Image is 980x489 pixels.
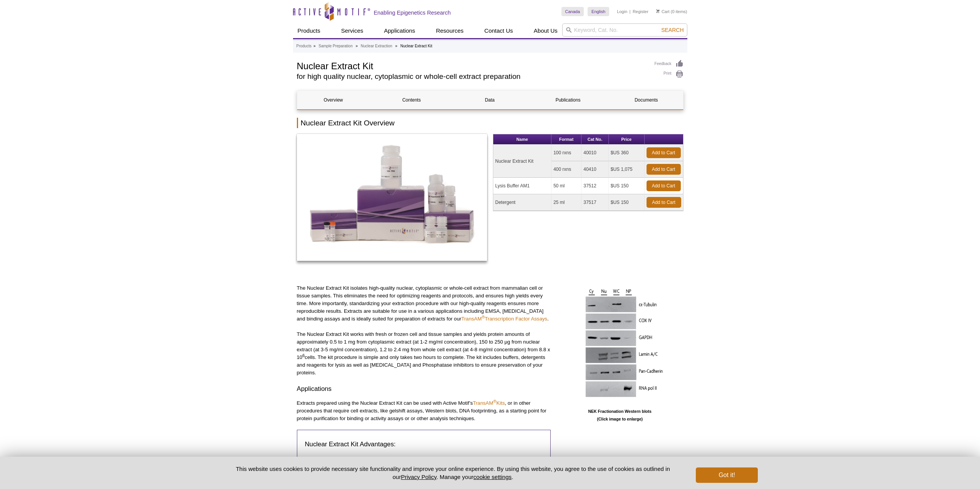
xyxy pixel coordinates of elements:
a: Nuclear Extraction [361,43,392,50]
a: TransAM®Transcription Factor Assays [461,316,547,322]
td: Detergent [493,194,551,211]
a: Privacy Policy [401,474,436,480]
p: The Nuclear Extract Kit isolates high-quality nuclear, cytoplasmic or whole-cell extract from mam... [297,284,551,323]
sup: 6 [302,353,305,357]
td: 37512 [581,178,609,194]
a: Sample Preparation [318,43,352,50]
td: 400 rxns [551,161,581,178]
a: TransAM®Kits [473,400,505,406]
a: Login [617,9,627,14]
td: $US 150 [609,194,645,211]
img: Your Cart [656,9,660,13]
a: About Us [529,23,562,38]
button: cookie settings [473,474,511,480]
a: Products [297,43,312,50]
td: 37517 [581,194,609,211]
a: Data [454,91,526,109]
a: Overview [297,91,370,109]
th: Format [551,134,581,145]
a: Add to Cart [647,147,681,158]
a: Add to Cart [647,164,681,175]
sup: ® [493,399,496,403]
a: Feedback [655,60,683,68]
li: Nuclear Extract Kit [400,44,432,48]
a: Publications [532,91,604,109]
h3: Nuclear Extract Kit Advantages: [305,440,543,449]
li: Quality-controlled reagents ensure reproducibility [317,455,536,462]
h3: Applications [297,384,551,394]
li: » [313,44,316,48]
a: Resources [431,23,468,38]
li: | [630,7,631,16]
th: Name [493,134,551,145]
h1: Nuclear Extract Kit [297,60,647,71]
td: 40410 [581,161,609,178]
td: Nuclear Extract Kit [493,145,551,178]
a: Print [655,70,683,78]
a: Cart [656,9,670,14]
td: 50 ml [551,178,581,194]
td: $US 1,075 [609,161,645,178]
p: The Nuclear Extract Kit works with fresh or frozen cell and tissue samples and yields protein amo... [297,330,551,377]
li: » [395,44,397,48]
td: Lysis Buffer AM1 [493,178,551,194]
a: Contents [375,91,448,109]
a: Services [337,23,368,38]
a: Applications [379,23,420,38]
input: Keyword, Cat. No. [562,23,687,37]
td: 40010 [581,145,609,161]
sup: ® [482,315,485,319]
li: (0 items) [656,7,687,16]
a: English [588,7,609,16]
b: NEK Fractionation Western blots (Click image to enlarge) [588,409,651,421]
h2: Nuclear Extract Kit Overview [297,118,683,128]
a: Canada [561,7,584,16]
img: NEK Fractionation Western blots [572,284,668,405]
p: Extracts prepared using the Nuclear Extract Kit can be used with Active Motif’s , or in other pro... [297,399,551,422]
button: Search [659,27,686,33]
img: Nuclear Extract Kit [297,134,487,261]
a: Contact Us [480,23,518,38]
h2: Enabling Epigenetics Research [374,9,451,16]
th: Price [609,134,645,145]
a: Add to Cart [647,180,681,191]
button: Got it! [696,467,757,483]
td: 25 ml [551,194,581,211]
span: Search [661,27,683,33]
th: Cat No. [581,134,609,145]
a: Register [633,9,648,14]
a: Documents [610,91,682,109]
td: $US 360 [609,145,645,161]
td: $US 150 [609,178,645,194]
a: Add to Cart [647,197,681,208]
td: 100 rxns [551,145,581,161]
li: » [355,44,358,48]
h2: for high quality nuclear, cytoplasmic or whole-cell extract preparation [297,73,647,80]
p: This website uses cookies to provide necessary site functionality and improve your online experie... [223,465,683,481]
a: Products [293,23,325,38]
